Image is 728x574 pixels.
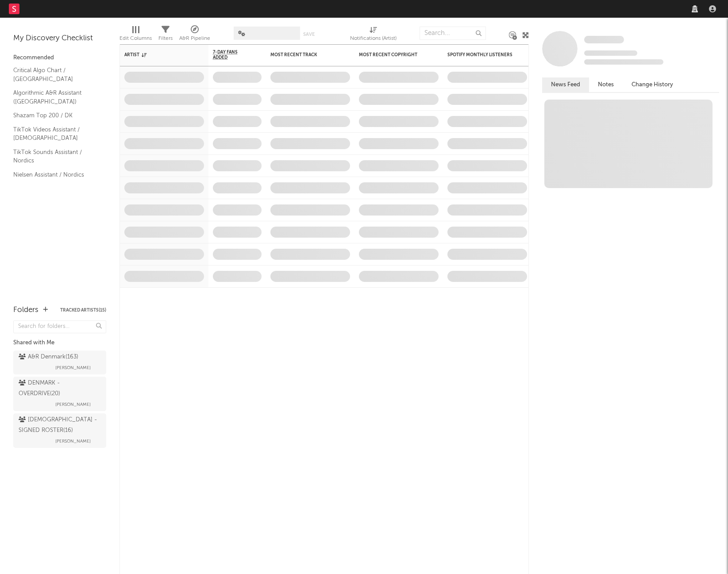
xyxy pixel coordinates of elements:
[589,77,623,92] button: Notes
[13,377,106,411] a: DENMARK - OVERDRIVE(20)[PERSON_NAME]
[13,65,97,84] a: Critical Algo Chart / [GEOGRAPHIC_DATA]
[584,59,663,65] span: 0 fans last week
[13,320,106,333] input: Search for folders...
[179,33,210,44] div: A&R Pipeline
[19,352,78,362] div: A&R Denmark ( 163 )
[359,52,425,58] div: Most Recent Copyright
[584,50,637,56] span: Tracking Since: [DATE]
[13,305,39,316] div: Folders
[13,413,106,448] a: [DEMOGRAPHIC_DATA] - SIGNED ROSTER(16)[PERSON_NAME]
[542,77,589,92] button: News Feed
[124,52,191,58] div: Artist
[55,399,91,410] span: [PERSON_NAME]
[13,170,97,180] a: Nielsen Assistant / Nordics
[119,33,152,44] div: Edit Columns
[13,351,106,374] a: A&R Denmark(163)[PERSON_NAME]
[350,22,397,48] div: Notifications (Artist)
[60,308,106,312] button: Tracked Artists(15)
[584,35,624,44] a: Some Artist
[13,33,106,44] div: My Discovery Checklist
[270,52,337,58] div: Most Recent Track
[158,22,173,48] div: Filters
[55,362,91,373] span: [PERSON_NAME]
[623,77,682,92] button: Change History
[179,22,210,48] div: A&R Pipeline
[213,50,248,60] span: 7-Day Fans Added
[19,378,99,399] div: DENMARK - OVERDRIVE ( 20 )
[13,53,106,63] div: Recommended
[303,32,315,37] button: Save
[13,125,97,143] a: TikTok Videos Assistant / [DEMOGRAPHIC_DATA]
[119,22,152,48] div: Edit Columns
[13,111,97,120] a: Shazam Top 200 / DK
[13,88,97,106] a: Algorithmic A&R Assistant ([GEOGRAPHIC_DATA])
[447,52,514,58] div: Spotify Monthly Listeners
[350,33,397,44] div: Notifications (Artist)
[420,27,486,40] input: Search...
[55,436,91,447] span: [PERSON_NAME]
[19,415,99,436] div: [DEMOGRAPHIC_DATA] - SIGNED ROSTER ( 16 )
[13,338,106,348] div: Shared with Me
[13,147,97,166] a: TikTok Sounds Assistant / Nordics
[584,36,624,43] span: Some Artist
[158,33,173,44] div: Filters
